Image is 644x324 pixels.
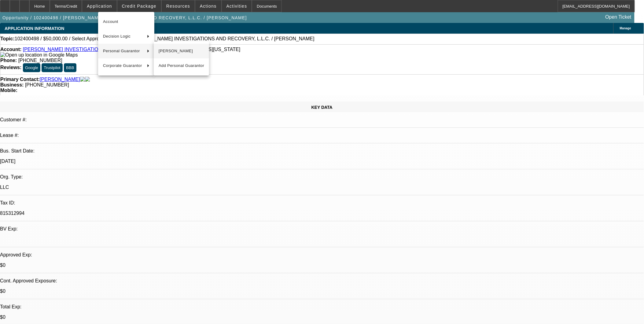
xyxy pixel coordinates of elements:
span: Corporate Guarantor [103,62,142,69]
span: Account [103,18,149,25]
span: [PERSON_NAME] [159,47,204,55]
span: Add Personal Guarantor [159,62,204,69]
span: Personal Guarantor [103,47,142,55]
span: Decision Logic [103,33,142,40]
